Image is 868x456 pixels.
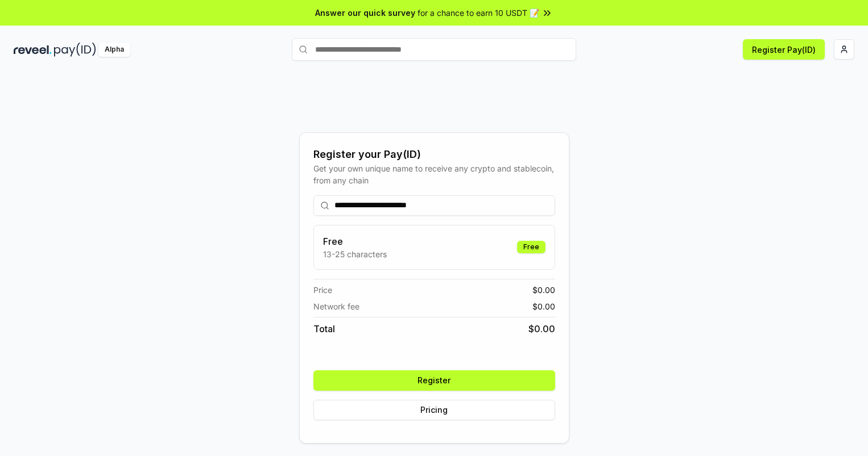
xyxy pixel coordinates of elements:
[313,300,359,312] span: Network fee
[313,147,555,162] div: Register your Pay(ID)
[98,43,130,57] div: Alpha
[532,284,555,296] span: $ 0.00
[418,7,539,19] span: for a chance to earn 10 USDT 📝
[517,241,545,253] div: Free
[313,322,335,336] span: Total
[743,39,825,60] button: Register Pay(ID)
[313,400,555,420] button: Pricing
[313,370,555,391] button: Register
[532,300,555,312] span: $ 0.00
[14,43,52,57] img: reveel_dark
[313,162,555,186] div: Get your own unique name to receive any crypto and stablecoin, from any chain
[54,43,96,57] img: pay_id
[323,235,387,248] h3: Free
[323,248,387,260] p: 13-25 characters
[315,7,415,19] span: Answer our quick survey
[313,284,332,296] span: Price
[528,322,555,336] span: $ 0.00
